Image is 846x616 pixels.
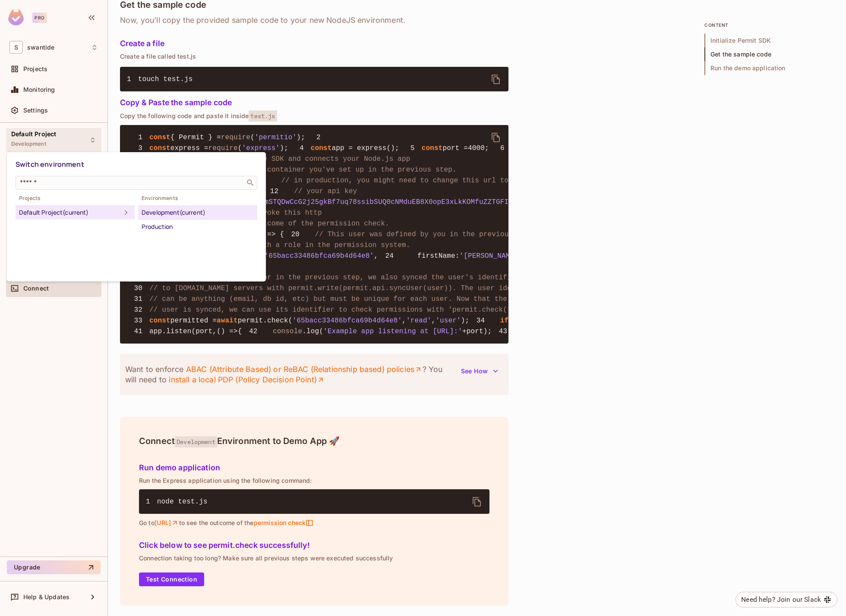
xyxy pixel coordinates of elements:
[142,222,254,232] div: Production
[138,195,257,202] span: Environments
[741,594,821,605] div: Need help? Join our Slack
[16,159,84,169] span: Switch environment
[142,207,254,218] div: Development (current)
[16,195,135,202] span: Projects
[19,207,121,218] div: Default Project (current)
